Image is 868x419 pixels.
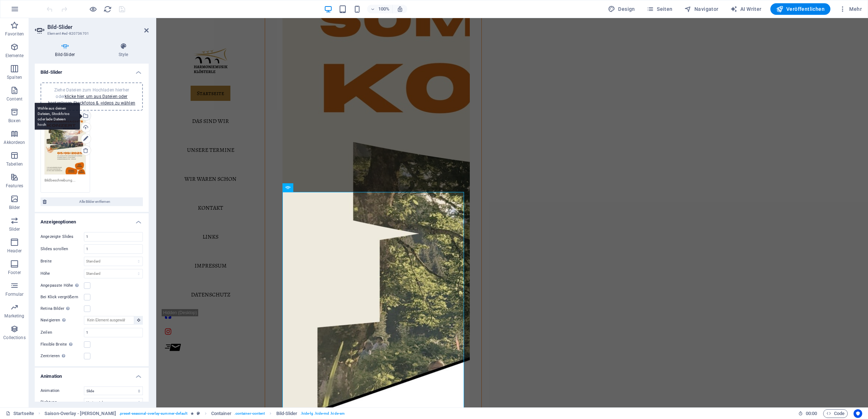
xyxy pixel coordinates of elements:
p: Boxen [8,118,21,124]
span: Klick zum Auswählen. Doppelklick zum Bearbeiten [276,409,298,418]
h4: Bild-Slider [35,64,149,77]
span: Navigator [684,5,719,13]
p: Akkordeon [4,140,25,145]
span: Ziehe Dateien zum Hochladen hierher oder [48,87,135,106]
label: Angezeigte Slides [41,235,84,239]
div: Wähle aus deinen Dateien, Stockfotos oder lade Dateien hoch [33,103,80,130]
h6: 100% [378,5,390,13]
div: Sommernachtskonzert2025-ktPfhBJYPHxrXVdWPxUcMA.JPG [44,116,86,175]
label: Richtung [41,398,84,407]
button: reload [103,5,112,13]
label: Slides scrollen [41,247,84,251]
button: Veröffentlichen [770,3,830,15]
span: 00 00 [806,409,817,418]
label: Zentrieren [41,352,84,360]
i: Bei Größenänderung Zoomstufe automatisch an das gewählte Gerät anpassen. [397,6,403,12]
h4: Anzeigeoptionen [35,213,149,226]
p: Content [7,96,22,102]
button: Code [823,409,848,418]
a: Wähle aus deinen Dateien, Stockfotos oder lade Dateien hoch [81,111,91,121]
button: Klicke hier, um den Vorschau-Modus zu verlassen [89,5,97,13]
label: Bei Klick vergrößern [41,293,84,302]
p: Formular [5,291,24,297]
span: Klick zum Auswählen. Doppelklick zum Bearbeiten [44,409,116,418]
span: Mehr [839,5,862,13]
h4: Style [98,43,149,58]
button: Navigator [681,3,722,15]
i: Element enthält eine Animation [191,411,194,415]
h4: Bild-Slider [35,43,98,58]
h2: Bild-Slider [47,24,149,30]
p: Slider [9,226,20,232]
label: Retina Bilder [41,304,84,313]
span: : [811,411,812,416]
p: Elemente [5,53,24,59]
div: Design (Strg+Alt+Y) [605,3,638,15]
p: Marketing [4,313,24,319]
label: Höhe [41,272,84,275]
span: Design [608,5,635,13]
p: Bilder [9,205,20,210]
span: Veröffentlichen [776,5,825,13]
p: Tabellen [6,161,23,167]
button: Seiten [644,3,676,15]
p: Favoriten [5,31,24,37]
button: Usercentrics [854,409,862,418]
i: Seite neu laden [103,5,112,13]
span: . preset-seasonal-overlay-summer-default [119,409,188,418]
i: Dieses Element ist ein anpassbares Preset [197,411,200,415]
p: Header [7,248,22,254]
p: Footer [8,270,21,275]
label: Animation [41,386,84,395]
nav: breadcrumb [44,409,345,418]
span: AI Writer [730,5,762,13]
span: Alle Bilder entfernen [49,197,141,206]
a: Klick, um Auswahl aufzuheben. Doppelklick öffnet Seitenverwaltung [6,409,34,418]
button: Alle Bilder entfernen [41,197,143,206]
a: klicke hier, um aus Dateien oder kostenlosen Stockfotos & -videos zu wählen [48,94,135,106]
span: Code [826,409,844,418]
span: . container-content [234,409,265,418]
h4: Animation [35,368,149,381]
h3: Element #ed-820736701 [47,30,134,37]
label: Navigieren [41,316,84,325]
button: AI Writer [727,3,765,15]
p: Spalten [7,74,22,80]
p: Collections [3,335,25,341]
h6: Session-Zeit [798,409,817,418]
label: Angepasste Höhe [41,281,84,290]
label: Flexible Breite [41,340,84,349]
label: Breite [41,259,84,263]
span: Seiten [647,5,673,13]
button: 100% [367,5,393,13]
input: Kein Element ausgewählt [84,316,134,325]
label: Zeilen [41,330,84,334]
button: Design [605,3,638,15]
button: Mehr [836,3,865,15]
span: . hide-lg .hide-md .hide-sm [301,409,345,418]
p: Features [6,183,23,189]
span: Klick zum Auswählen. Doppelklick zum Bearbeiten [211,409,231,418]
